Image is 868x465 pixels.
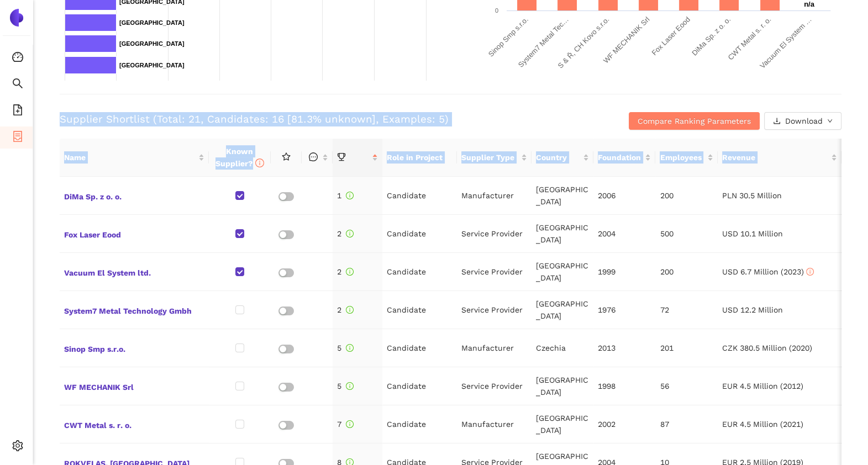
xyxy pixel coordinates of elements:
[593,405,655,443] td: 2002
[532,329,593,367] td: Czechia
[457,253,532,291] td: Service Provider
[656,215,718,253] td: 500
[758,15,813,70] text: Vacuum El System …
[337,382,354,390] span: 5
[532,139,593,177] th: this column's title is Country,this column is sortable
[12,74,23,96] span: search
[382,253,457,291] td: Candidate
[382,291,457,329] td: Candidate
[656,405,718,443] td: 87
[337,152,346,161] span: trophy
[382,215,457,253] td: Candidate
[346,420,354,428] span: info-circle
[655,139,717,177] th: this column's title is Employees,this column is sortable
[656,329,718,367] td: 201
[457,291,532,329] td: Service Provider
[346,230,354,237] span: info-circle
[64,226,204,241] span: Fox Laser Eood
[722,229,783,238] span: USD 10.1 Million
[119,19,185,26] text: [GEOGRAPHIC_DATA]
[60,112,581,126] h3: Supplier Shortlist (Total: 21, Candidates: 16 [81.3% unknown], Examples: 5)
[337,229,354,238] span: 2
[457,139,532,177] th: this column's title is Supplier Type,this column is sortable
[656,291,718,329] td: 72
[656,253,718,291] td: 200
[532,291,593,329] td: [GEOGRAPHIC_DATA]
[598,151,643,163] span: Foundation
[601,15,651,65] text: WF MECHANIK Srl
[536,151,581,163] span: Country
[64,303,204,317] span: System7 Metal Technology Gmbh
[726,15,772,62] text: CWT Metal s. r. o.
[64,151,196,163] span: Name
[690,15,732,57] text: DiMa Sp. z o. o.
[337,267,354,276] span: 2
[382,177,457,215] td: Candidate
[12,127,23,149] span: container
[12,101,23,123] span: file-add
[215,147,264,168] span: Known Supplier?
[722,305,783,314] span: USD 12.2 Million
[773,117,781,126] span: download
[718,139,842,177] th: this column's title is Revenue,this column is sortable
[457,177,532,215] td: Manufacturer
[12,436,23,458] span: setting
[593,139,655,177] th: this column's title is Foundation,this column is sortable
[806,268,814,276] span: info-circle
[346,268,354,276] span: info-circle
[722,267,814,276] span: USD 6.7 Million (2023)
[64,417,204,431] span: CWT Metal s. r. o.
[656,367,718,405] td: 56
[722,191,782,200] span: PLN 30.5 Million
[337,191,354,200] span: 1
[722,382,803,390] span: EUR 4.5 Million (2012)
[302,139,333,177] th: this column is sortable
[255,158,264,167] span: info-circle
[660,151,704,163] span: Employees
[457,215,532,253] td: Service Provider
[461,151,519,163] span: Supplier Type
[593,367,655,405] td: 1998
[532,177,593,215] td: [GEOGRAPHIC_DATA]
[337,305,354,314] span: 2
[282,152,291,161] span: star
[346,306,354,314] span: info-circle
[346,192,354,199] span: info-circle
[593,215,655,253] td: 2004
[495,7,498,14] text: 0
[532,367,593,405] td: [GEOGRAPHIC_DATA]
[8,9,25,27] img: Logo
[593,291,655,329] td: 1976
[64,265,204,279] span: Vacuum El System ltd.
[12,47,23,70] span: dashboard
[60,139,209,177] th: this column's title is Name,this column is sortable
[119,40,185,47] text: [GEOGRAPHIC_DATA]
[382,329,457,367] td: Candidate
[764,112,841,130] button: downloadDownloaddown
[382,139,457,177] th: Role in Project
[722,151,829,163] span: Revenue
[827,118,833,125] span: down
[532,215,593,253] td: [GEOGRAPHIC_DATA]
[629,112,760,130] button: Compare Ranking Parameters
[593,253,655,291] td: 1999
[638,115,751,127] span: Compare Ranking Parameters
[337,420,354,429] span: 7
[309,152,318,161] span: message
[457,329,532,367] td: Manufacturer
[486,15,529,59] text: Sinop Smp s.r.o.
[593,177,655,215] td: 2006
[650,15,692,57] text: Fox Laser Eood
[64,379,204,393] span: WF MECHANIK Srl
[722,344,812,352] span: CZK 380.5 Million (2020)
[785,115,823,127] span: Download
[532,405,593,443] td: [GEOGRAPHIC_DATA]
[64,188,204,203] span: DiMa Sp. z o. o.
[346,344,354,352] span: info-circle
[532,253,593,291] td: [GEOGRAPHIC_DATA]
[593,329,655,367] td: 2013
[346,382,354,390] span: info-circle
[457,405,532,443] td: Manufacturer
[656,177,718,215] td: 200
[119,62,185,68] text: [GEOGRAPHIC_DATA]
